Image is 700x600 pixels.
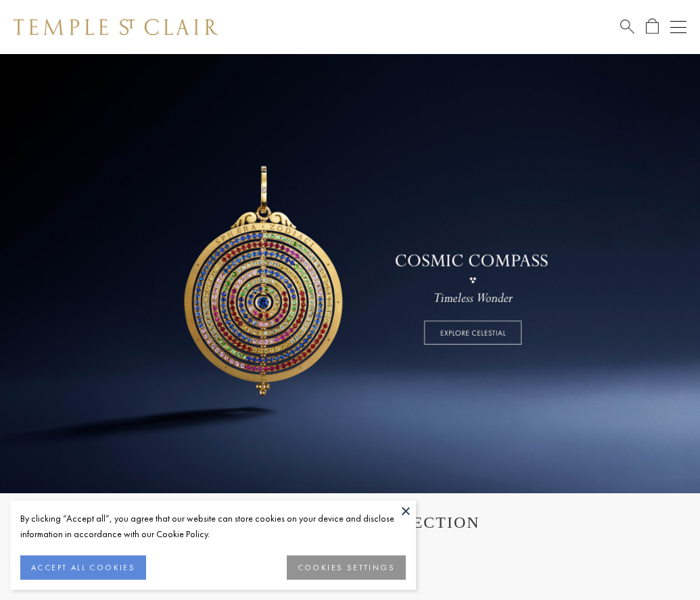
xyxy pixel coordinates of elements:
button: Open navigation [670,19,686,35]
button: ACCEPT ALL COOKIES [20,555,146,580]
button: COOKIES SETTINGS [287,555,406,580]
a: Search [620,18,634,35]
img: Temple St. Clair [14,19,218,35]
a: Open Shopping Bag [646,18,659,35]
div: By clicking “Accept all”, you agree that our website can store cookies on your device and disclos... [20,511,406,542]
